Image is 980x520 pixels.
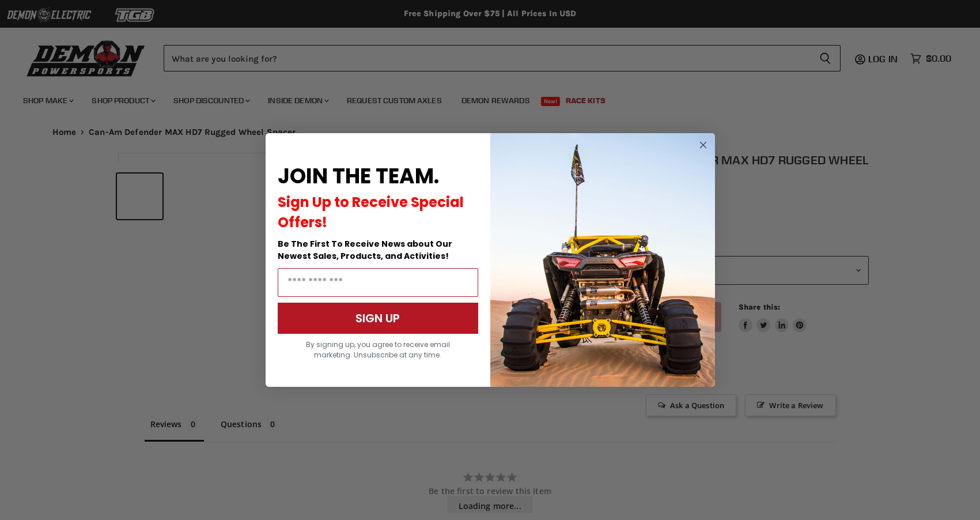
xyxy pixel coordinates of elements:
[278,161,439,191] span: JOIN THE TEAM.
[278,303,478,334] button: SIGN UP
[306,340,450,360] span: By signing up, you agree to receive email marketing. Unsubscribe at any time.
[278,238,452,262] span: Be The First To Receive News about Our Newest Sales, Products, and Activities!
[278,193,464,232] span: Sign Up to Receive Special Offers!
[490,133,715,387] img: a9095488-b6e7-41ba-879d-588abfab540b.jpeg
[278,268,478,297] input: Email Address
[696,138,710,152] button: Close dialog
